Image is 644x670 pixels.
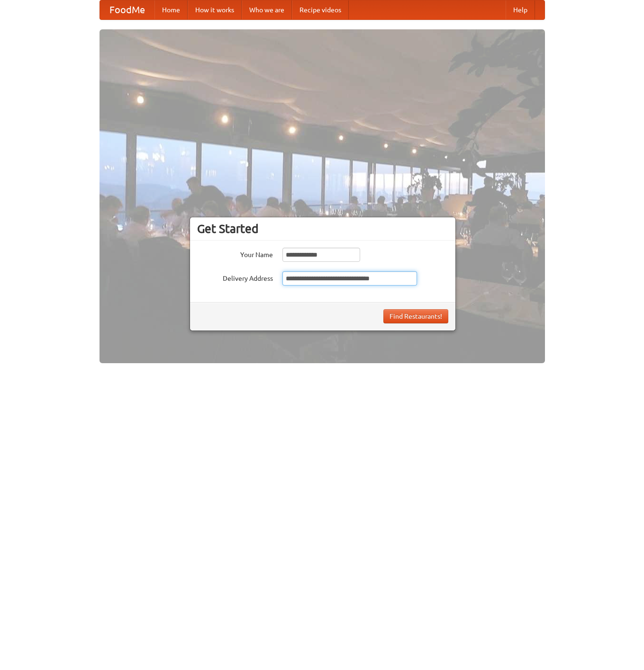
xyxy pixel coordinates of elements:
button: Find Restaurants! [383,309,448,323]
a: Recipe videos [292,0,349,19]
label: Delivery Address [197,271,273,283]
a: Help [506,0,535,19]
label: Your Name [197,248,273,259]
a: FoodMe [100,0,154,19]
a: Who we are [242,0,292,19]
a: Home [154,0,188,19]
h3: Get Started [197,222,448,236]
a: How it works [188,0,242,19]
